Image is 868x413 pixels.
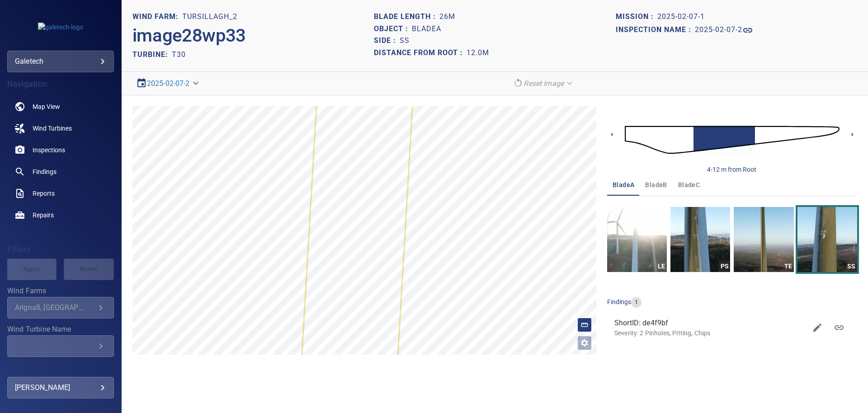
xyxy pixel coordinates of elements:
h1: 12.0m [467,49,489,57]
h1: 26m [439,13,455,21]
div: galetech [7,51,114,72]
div: Reset Image [509,75,578,91]
span: Wind Turbines [33,124,72,133]
span: bladeB [645,179,667,191]
h1: Mission : [616,13,657,21]
h1: bladeA [412,25,441,33]
span: Findings [33,167,57,176]
h1: Side : [374,37,400,45]
a: map noActive [7,96,114,117]
span: findings [607,298,631,305]
h1: SS [400,37,410,45]
a: 2025-02-07-2 [147,79,190,88]
a: repairs noActive [7,204,114,226]
p: Severity: 2 Pinholes, Pitting, Chips [614,329,807,338]
em: Reset Image [524,79,564,88]
label: Wind Farms [7,287,114,295]
span: 1 [631,298,642,307]
div: Wind Turbine Name [7,335,114,357]
h1: Distance from root : [374,49,467,57]
h4: Navigation [7,80,114,89]
h1: Tursillagh_2 [182,13,237,21]
h1: WIND FARM: [132,13,182,21]
img: galetech-logo [38,23,83,32]
span: Inspections [33,145,65,155]
a: TE [734,207,793,272]
h1: Inspection name : [616,26,695,34]
span: bladeA [613,179,634,191]
div: Wind Farms [7,297,114,319]
span: ShortID: de4f9bf [614,318,807,329]
label: Wind Turbine Name [7,326,114,333]
h1: 2025-02-07-1 [657,13,705,21]
h2: T30 [172,50,186,59]
div: PS [719,261,730,272]
a: SS [797,207,857,272]
h2: image28wp33 [132,25,246,47]
a: LE [607,207,667,272]
h1: 2025-02-07-2 [695,26,742,34]
h1: Object : [374,25,412,33]
img: d [625,114,840,166]
a: windturbines noActive [7,117,114,139]
a: PS [670,207,730,272]
h1: Blade length : [374,13,439,21]
h4: Filters [7,245,114,254]
span: Reports [33,189,55,198]
div: 2025-02-07-2 [132,75,204,91]
span: Repairs [33,211,54,220]
button: Open image filters and tagging options [577,336,592,350]
a: 2025-02-07-2 [695,25,753,36]
div: [PERSON_NAME] [15,380,106,395]
a: inspections noActive [7,139,114,161]
div: galetech [15,54,106,69]
span: Map View [33,102,60,111]
div: Arigna8, [GEOGRAPHIC_DATA], [GEOGRAPHIC_DATA], [GEOGRAPHIC_DATA], [GEOGRAPHIC_DATA], Drumlough_Hi... [15,303,95,312]
div: LE [656,261,667,272]
div: SS [846,261,857,272]
a: reports noActive [7,183,114,204]
span: bladeC [678,179,700,191]
h2: TURBINE: [132,50,172,59]
a: findings noActive [7,161,114,183]
div: 4-12 m from Root [707,165,756,174]
div: TE [783,261,794,272]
